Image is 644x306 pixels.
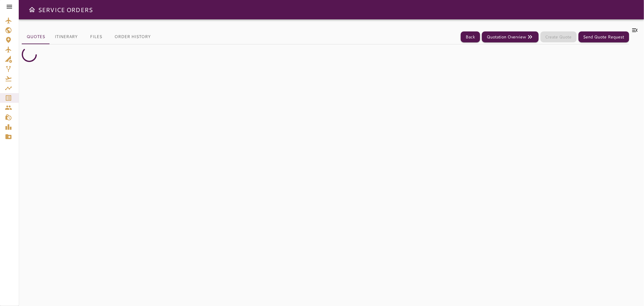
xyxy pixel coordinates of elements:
div: basic tabs example [22,30,155,44]
button: Quotation Overview [482,31,539,43]
button: Send Quote Request [578,31,629,43]
button: Back [461,31,480,43]
button: Quotes [22,30,50,44]
button: Order History [110,30,155,44]
button: Files [82,30,110,44]
button: Open drawer [26,4,38,16]
h6: SERVICE ORDERS [38,5,93,15]
button: Itinerary [50,30,82,44]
